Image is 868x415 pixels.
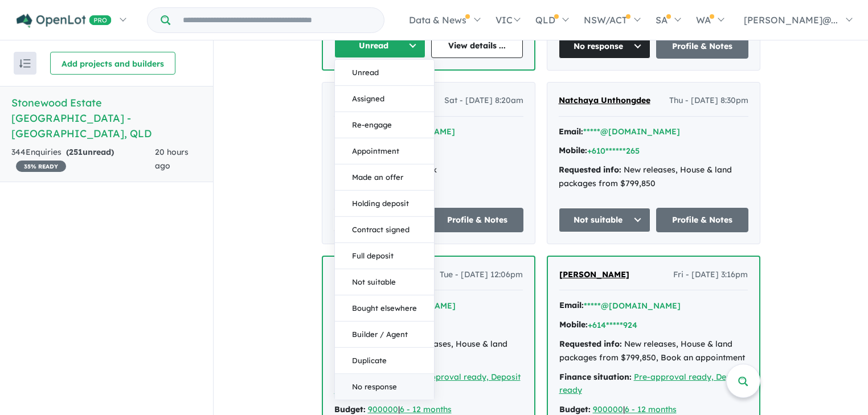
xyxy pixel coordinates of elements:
span: 251 [69,147,83,157]
strong: Budget: [559,404,591,414]
button: Builder / Agent [335,322,434,348]
span: [PERSON_NAME]@... [744,14,838,26]
span: 35 % READY [16,161,66,172]
a: [PERSON_NAME] [559,268,629,282]
span: Natchaya Unthongdee [559,95,650,105]
button: Not suitable [335,269,434,295]
strong: Email: [334,126,358,137]
a: Pre-approval ready, Deposit ready [559,372,746,396]
strong: Mobile: [559,319,588,330]
a: 900000 [368,404,398,414]
img: sort.svg [19,59,31,68]
strong: Requested info: [559,165,621,175]
button: Unread [335,60,434,86]
strong: Requested info: [334,165,396,175]
div: Info pack [334,163,523,177]
button: Bought elsewhere [335,295,434,322]
strong: Mobile: [334,145,362,155]
a: Natchaya Unthongdee [559,94,650,108]
a: Pre-approval ready, Deposit ready [334,372,521,396]
span: [PERSON_NAME] [334,95,404,105]
strong: Email: [559,300,584,310]
a: [PERSON_NAME] [334,94,404,108]
input: Try estate name, suburb, builder or developer [173,8,382,32]
strong: Requested info: [559,339,622,349]
button: Contract signed [335,217,434,243]
span: Thu - [DATE] 8:30pm [669,94,748,108]
span: Fri - [DATE] 3:16pm [673,268,748,282]
button: Re-engage [335,112,434,138]
div: 344 Enquir ies [11,146,155,173]
span: Sat - [DATE] 8:20am [444,94,523,108]
button: Assigned [335,86,434,112]
button: Unread [334,34,426,58]
button: No response [335,374,434,400]
button: Full deposit [335,243,434,269]
a: Profile & Notes [656,34,748,59]
a: Profile & Notes [656,208,748,232]
strong: Email: [559,126,583,137]
span: Tue - [DATE] 12:06pm [440,268,523,282]
a: 6 - 12 months [625,404,677,414]
button: Not suitable [334,208,426,232]
a: View details ... [431,34,523,58]
a: 900000 [593,404,623,414]
span: 20 hours ago [155,147,189,171]
button: Appointment [335,138,434,165]
strong: Finance situation: [559,372,632,382]
button: No response [559,34,651,59]
div: New releases, House & land packages from $799,850 [559,163,748,191]
h5: Stonewood Estate [GEOGRAPHIC_DATA] - [GEOGRAPHIC_DATA] , QLD [11,95,202,141]
strong: ( unread) [66,147,114,157]
a: 6 - 12 months [400,404,452,414]
img: Openlot PRO Logo White [17,14,112,28]
button: Holding deposit [335,191,434,217]
button: Duplicate [335,348,434,374]
div: New releases, House & land packages from $799,850, Book an appointment [559,338,748,365]
button: Add projects and builders [50,52,175,75]
button: Made an offer [335,165,434,191]
button: Not suitable [559,208,651,232]
a: Profile & Notes [431,208,523,232]
span: [PERSON_NAME] [559,269,629,280]
div: Unread [334,59,435,400]
strong: Budget: [334,404,366,414]
strong: Mobile: [559,145,587,155]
